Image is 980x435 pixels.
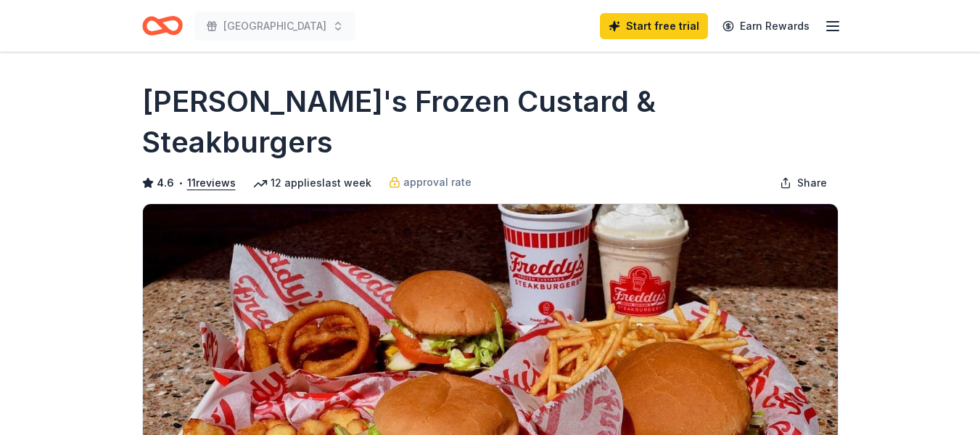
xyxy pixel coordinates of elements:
[157,174,174,192] span: 4.6
[600,13,708,39] a: Start free trial
[389,174,472,191] a: approval rate
[768,168,839,198] button: Share
[187,174,236,192] button: 11reviews
[178,177,183,189] span: •
[142,9,183,43] a: Home
[253,174,371,192] div: 12 applies last week
[797,174,827,192] span: Share
[223,17,326,35] span: [GEOGRAPHIC_DATA]
[403,174,472,191] span: approval rate
[142,81,839,163] h1: [PERSON_NAME]'s Frozen Custard & Steakburgers
[714,13,818,39] a: Earn Rewards
[194,12,355,41] button: [GEOGRAPHIC_DATA]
